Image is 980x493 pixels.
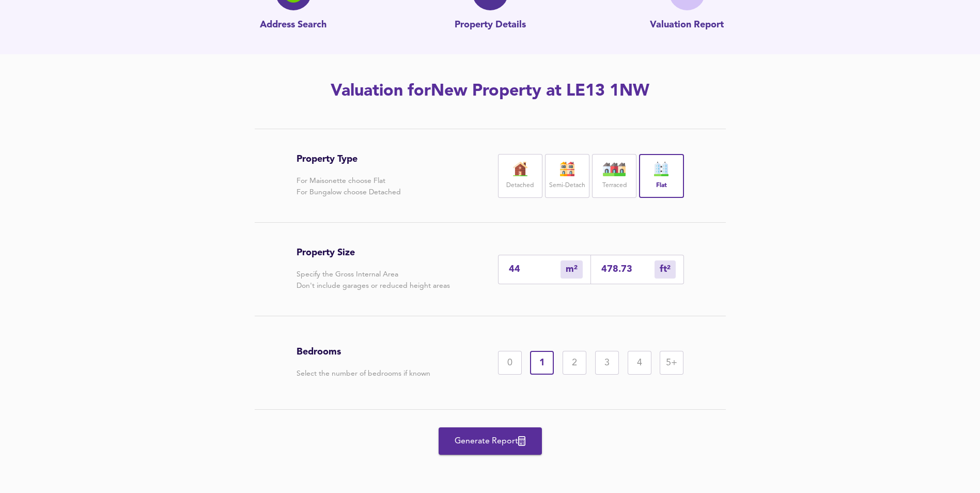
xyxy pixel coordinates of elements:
[439,427,542,455] button: Generate Report
[561,260,583,279] div: m²
[628,351,651,375] div: 4
[554,162,580,176] img: house-icon
[549,179,585,192] label: Semi-Detach
[507,162,533,176] img: house-icon
[506,179,534,192] label: Detached
[509,264,561,274] input: Enter sqm
[297,153,401,165] h3: Property Type
[602,179,627,192] label: Terraced
[656,179,667,192] label: Flat
[563,351,586,375] div: 2
[601,264,655,274] input: Sqft
[655,260,676,279] div: m²
[455,19,526,32] p: Property Details
[592,154,636,198] div: Terraced
[198,80,783,103] h2: Valuation for New Property at LE13 1NW
[530,351,554,375] div: 1
[601,162,627,176] img: house-icon
[595,351,619,375] div: 3
[498,154,542,198] div: Detached
[660,351,683,375] div: 5+
[297,175,401,198] p: For Maisonette choose Flat For Bungalow choose Detached
[639,154,683,198] div: Flat
[260,19,326,32] p: Address Search
[648,162,674,176] img: flat-icon
[498,351,522,375] div: 0
[449,434,532,449] span: Generate Report
[297,269,450,291] p: Specify the Gross Internal Area Don't include garages or reduced height areas
[297,346,430,358] h3: Bedrooms
[297,368,430,379] p: Select the number of bedrooms if known
[545,154,589,198] div: Semi-Detach
[650,19,724,32] p: Valuation Report
[297,247,450,258] h3: Property Size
